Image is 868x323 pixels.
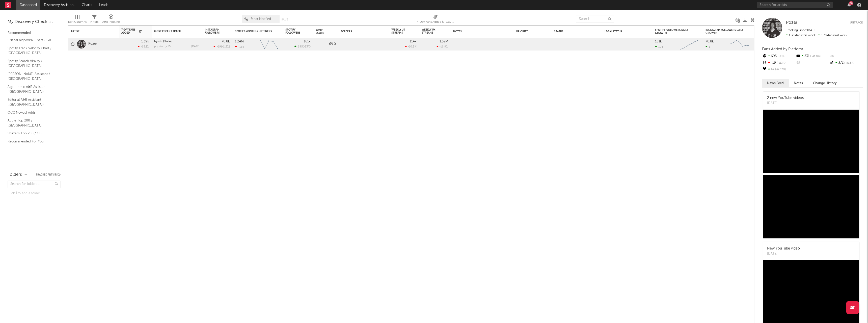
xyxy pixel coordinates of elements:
[417,13,454,27] div: 7-Day Fans Added (7-Day Fans Added)
[762,53,796,60] div: 695
[36,173,61,176] button: Tracked Artists(1)
[767,251,800,256] div: [DATE]
[8,19,61,25] div: My Discovery Checklist
[121,28,138,34] span: 7-Day Fans Added
[154,40,172,43] a: Nyash (Shake)
[8,139,56,144] a: Recommended For You
[440,40,448,43] div: 1.52M
[8,71,56,82] a: [PERSON_NAME] Assistant / [GEOGRAPHIC_DATA]
[235,45,244,48] div: -16k
[8,37,56,43] a: Critical Algo/Viral Chart - GB
[808,79,842,87] button: Change History
[88,42,97,46] a: Pozer
[8,30,61,36] div: Recommended
[235,40,244,43] div: 1.24M
[68,13,87,27] div: Edit Columns
[8,190,61,196] div: Click to add a folder.
[776,62,785,64] span: -113 %
[71,30,109,33] div: Artist
[294,45,311,48] div: ( )
[829,60,863,66] div: 372
[258,38,280,51] svg: Chart title
[796,60,829,66] div: --
[786,20,797,25] a: Pozer
[304,45,310,48] span: -33 %
[829,53,863,60] div: --
[516,30,536,33] div: Priority
[410,40,417,43] div: 114k
[844,62,854,64] span: -81.5 %
[8,97,56,107] a: Editorial A&R Assistant ([GEOGRAPHIC_DATA])
[8,172,22,178] div: Folders
[605,30,637,33] div: Legal Status
[251,17,271,21] span: Most Notified
[235,30,273,33] div: Spotify Monthly Listeners
[757,2,833,8] input: Search for artists
[191,45,200,48] div: [DATE]
[8,45,56,56] a: Spotify Track Velocity Chart / [GEOGRAPHIC_DATA]
[138,45,149,48] div: -63.1 %
[341,30,379,33] div: Folders
[391,28,409,34] span: Weekly US Streams
[298,45,303,48] span: 695
[102,13,120,27] div: A&R Pipeline
[762,79,789,87] button: News Feed
[417,19,454,25] div: 7-Day Fans Added (7-Day Fans Added)
[789,79,808,87] button: Notes
[304,40,311,43] div: 161k
[8,131,56,136] a: Shazam Top 200 / GB
[762,66,796,73] div: 14
[316,41,336,47] div: 69.0
[8,181,61,188] input: Search for folders...
[655,45,663,48] div: 104
[222,45,229,48] span: -113 %
[576,15,614,23] input: Search...
[762,47,803,51] span: Fans Added by Platform
[767,95,804,101] div: 2 new YouTube videos
[141,40,149,43] div: 1.39k
[154,40,200,43] div: Nyash (Shake)
[8,58,56,69] a: Spotify Search Virality / [GEOGRAPHIC_DATA]
[281,18,288,21] button: Save
[90,13,98,27] div: Filters
[706,29,743,35] div: Instagram Followers Daily Growth
[786,34,847,37] span: 3.78k fans last week
[706,40,714,43] div: 70.8k
[8,84,56,94] a: Algorithmic A&R Assistant ([GEOGRAPHIC_DATA])
[8,118,56,128] a: Apple Top 200 / [GEOGRAPHIC_DATA]
[437,45,448,48] div: -16.9 %
[809,55,821,58] span: -41.8 %
[405,45,417,48] div: -10.8 %
[213,45,230,48] div: ( )
[222,40,230,43] div: 70.8k
[774,68,786,71] span: -6.67 %
[655,29,693,35] div: Spotify Followers Daily Growth
[847,3,851,7] button: 26
[316,29,328,35] div: Jump Score
[786,29,816,32] span: Tracking Since: [DATE]
[554,30,587,33] div: Status
[796,53,829,60] div: 331
[849,1,853,5] div: 26
[422,28,441,34] span: Weekly UK Streams
[453,30,504,33] div: Notes
[154,30,192,33] div: Most Recent Track
[68,19,87,25] div: Edit Columns
[154,45,171,48] div: popularity: 55
[90,19,98,25] div: Filters
[728,38,751,51] svg: Chart title
[777,55,785,58] span: -33 %
[285,28,303,34] div: Spotify Followers
[102,19,120,25] div: A&R Pipeline
[850,20,863,25] button: Untrack
[786,20,797,25] span: Pozer
[678,38,700,51] svg: Chart title
[217,45,221,48] span: -19
[655,40,662,43] div: 161k
[767,246,800,251] div: New YouTube video
[767,101,804,106] div: [DATE]
[762,60,796,66] div: -19
[205,28,222,34] div: Instagram Followers
[706,45,710,48] div: 1
[8,110,56,115] a: OCC Newest Adds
